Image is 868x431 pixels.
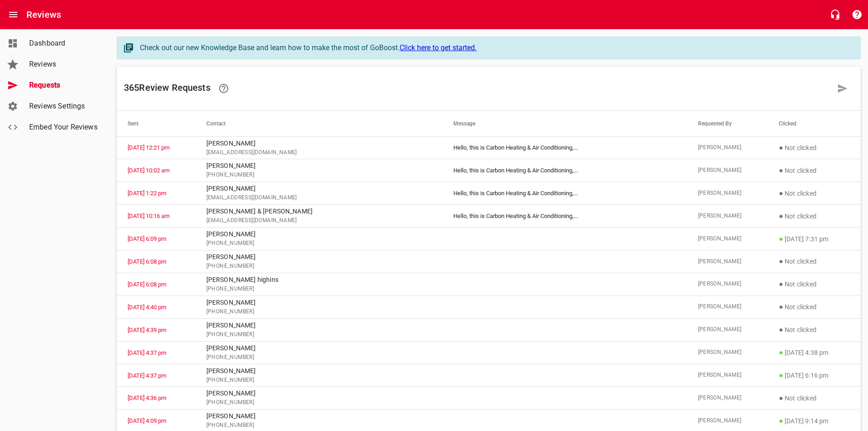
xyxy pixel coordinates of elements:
a: [DATE] 4:36 pm [128,395,166,401]
p: [PERSON_NAME] [206,321,431,330]
span: [PHONE_NUMBER] [206,239,431,248]
p: [PERSON_NAME] [206,343,431,353]
span: [EMAIL_ADDRESS][DOMAIN_NAME] [206,148,431,157]
td: Hello, this is Carbon Heating & Air Conditioning, ... [442,136,687,159]
a: Learn how requesting reviews can improve your online presence [213,78,235,99]
p: [PERSON_NAME] [206,184,431,193]
span: ● [779,257,783,265]
button: Live Chat [824,4,846,26]
span: [PHONE_NUMBER] [206,285,431,294]
a: Request a review [832,78,853,99]
span: [PERSON_NAME] [698,302,757,312]
span: [PERSON_NAME] [698,143,757,152]
span: ● [779,166,783,175]
p: Not clicked [779,142,850,153]
p: [PERSON_NAME] & [PERSON_NAME] [206,207,431,216]
p: Not clicked [779,165,850,176]
p: [PERSON_NAME] [206,252,431,262]
p: Not clicked [779,279,850,290]
div: Check out our new Knowledge Base and learn how to make the most of GoBoost. [140,42,851,53]
span: Requests [29,80,98,91]
p: Not clicked [779,393,850,404]
th: Clicked [768,111,861,136]
p: [PERSON_NAME] [206,389,431,398]
span: [PERSON_NAME] [698,234,757,244]
span: [EMAIL_ADDRESS][DOMAIN_NAME] [206,193,431,203]
span: [PHONE_NUMBER] [206,330,431,339]
button: Support Portal [846,4,868,26]
p: [PERSON_NAME] [206,139,431,148]
span: [PERSON_NAME] [698,371,757,380]
a: [DATE] 4:37 pm [128,349,166,356]
p: [PERSON_NAME] [206,366,431,376]
p: [PERSON_NAME] [206,229,431,239]
span: ● [779,348,783,357]
span: [PHONE_NUMBER] [206,376,431,385]
p: [DATE] 6:16 pm [779,370,850,381]
p: Not clicked [779,301,850,312]
span: [PERSON_NAME] [698,189,757,198]
span: [PERSON_NAME] [698,394,757,403]
span: [PHONE_NUMBER] [206,171,431,180]
td: Hello, this is Carbon Heating & Air Conditioning, ... [442,182,687,205]
span: [PERSON_NAME] [698,280,757,289]
span: Reviews [29,59,98,70]
p: [DATE] 4:38 pm [779,347,850,358]
p: [PERSON_NAME] [206,161,431,171]
th: Message [442,111,687,136]
span: ● [779,325,783,334]
span: ● [779,280,783,288]
span: [PERSON_NAME] [698,212,757,221]
span: [PHONE_NUMBER] [206,262,431,271]
span: ● [779,416,783,425]
th: Requested By [687,111,768,136]
a: [DATE] 6:08 pm [128,258,166,265]
span: ● [779,143,783,152]
h6: 365 Review Request s [124,78,832,99]
p: [PERSON_NAME] [206,411,431,421]
span: [PHONE_NUMBER] [206,307,431,317]
span: [PERSON_NAME] [698,257,757,266]
p: [PERSON_NAME] highins [206,275,431,285]
span: ● [779,371,783,379]
span: [PERSON_NAME] [698,416,757,426]
td: Hello, this is Carbon Heating & Air Conditioning, ... [442,205,687,228]
p: [DATE] 7:31 pm [779,234,850,244]
span: ● [779,234,783,243]
span: ● [779,302,783,311]
p: Not clicked [779,188,850,199]
span: [EMAIL_ADDRESS][DOMAIN_NAME] [206,216,431,225]
a: [DATE] 10:16 am [128,213,169,219]
a: [DATE] 6:08 pm [128,281,166,288]
span: [PHONE_NUMBER] [206,421,431,430]
span: [PERSON_NAME] [698,325,757,334]
p: Not clicked [779,324,850,335]
button: Open drawer [2,4,24,26]
a: [DATE] 6:09 pm [128,235,166,242]
span: Reviews Settings [29,101,98,112]
td: Hello, this is Carbon Heating & Air Conditioning, ... [442,159,687,182]
span: [PERSON_NAME] [698,166,757,175]
th: Contact [195,111,442,136]
a: [DATE] 4:39 pm [128,327,166,333]
a: [DATE] 4:09 pm [128,417,166,424]
span: ● [779,394,783,402]
p: Not clicked [779,256,850,267]
span: [PHONE_NUMBER] [206,398,431,407]
a: [DATE] 4:40 pm [128,304,166,311]
p: [DATE] 9:14 pm [779,415,850,426]
span: [PHONE_NUMBER] [206,353,431,362]
a: Click here to get started. [400,43,477,52]
p: Not clicked [779,211,850,222]
span: Dashboard [29,38,98,49]
a: [DATE] 1:22 pm [128,190,166,197]
h6: Reviews [26,7,61,22]
span: Embed Your Reviews [29,122,98,133]
span: ● [779,189,783,197]
p: [PERSON_NAME] [206,298,431,307]
a: [DATE] 12:21 pm [128,144,169,151]
a: [DATE] 10:02 am [128,167,169,174]
span: [PERSON_NAME] [698,348,757,357]
th: Sent [117,111,195,136]
a: [DATE] 4:37 pm [128,372,166,379]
